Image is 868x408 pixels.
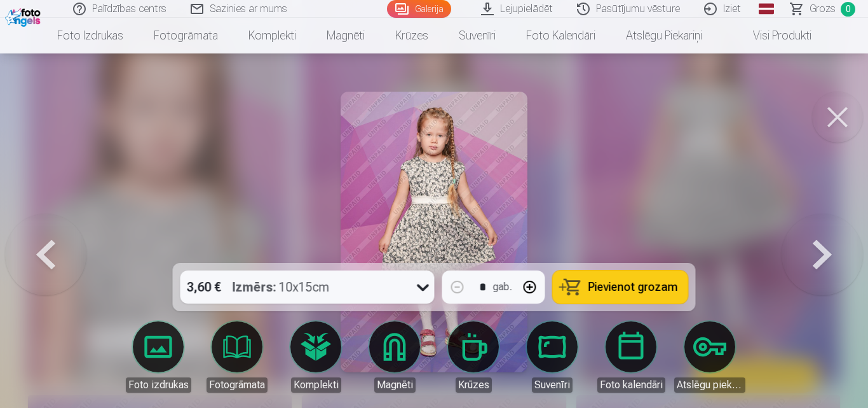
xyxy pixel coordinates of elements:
a: Atslēgu piekariņi [674,321,745,393]
button: Pievienot grozam [553,271,688,304]
div: 3,60 € [180,271,227,304]
div: gab. [493,279,512,295]
a: Foto kalendāri [595,321,667,393]
div: Komplekti [291,377,341,393]
a: Atslēgu piekariņi [611,18,717,53]
a: Visi produkti [717,18,827,53]
div: 10x15cm [233,271,330,304]
a: Fotogrāmata [139,18,233,53]
div: Krūzes [456,377,492,393]
a: Krūzes [380,18,444,53]
a: Magnēti [311,18,380,53]
div: Atslēgu piekariņi [674,377,745,393]
a: Krūzes [438,321,509,393]
div: Magnēti [374,377,416,393]
a: Foto izdrukas [42,18,139,53]
span: Grozs [810,1,836,17]
a: Komplekti [233,18,311,53]
a: Foto kalendāri [511,18,611,53]
a: Suvenīri [517,321,588,393]
a: Suvenīri [444,18,511,53]
a: Magnēti [359,321,430,393]
span: 0 [841,2,855,17]
a: Foto izdrukas [123,321,194,393]
img: /fa1 [5,5,44,27]
div: Foto izdrukas [126,377,191,393]
a: Fotogrāmata [201,321,273,393]
a: Komplekti [280,321,351,393]
strong: Izmērs : [233,278,276,296]
span: Pievienot grozam [588,281,678,293]
div: Suvenīri [532,377,573,393]
div: Fotogrāmata [207,377,268,393]
div: Foto kalendāri [597,377,665,393]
